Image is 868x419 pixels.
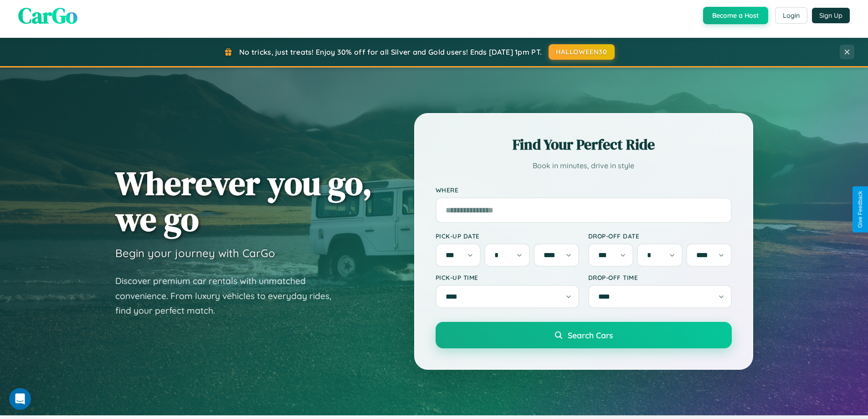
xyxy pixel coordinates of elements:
span: Search Cars [568,330,613,340]
label: Pick-up Date [436,232,579,240]
button: Sign Up [812,8,850,23]
button: Search Cars [436,322,732,348]
label: Drop-off Time [588,274,732,281]
label: Drop-off Date [588,232,732,240]
button: Login [775,7,807,24]
h3: Begin your journey with CarGo [115,246,275,260]
iframe: Intercom live chat [9,388,31,410]
h2: Find Your Perfect Ride [436,134,732,155]
label: Pick-up Time [436,274,579,281]
p: Book in minutes, drive in style [436,159,732,172]
h1: Wherever you go, we go [115,165,372,237]
span: No tricks, just treats! Enjoy 30% off for all Silver and Gold users! Ends [DATE] 1pm PT. [239,47,542,57]
button: HALLOWEEN30 [549,44,615,60]
p: Discover premium car rentals with unmatched convenience. From luxury vehicles to everyday rides, ... [115,274,343,318]
span: CarGo [18,0,77,31]
div: Give Feedback [857,191,863,228]
label: Where [436,186,732,194]
button: Become a Host [703,7,768,24]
